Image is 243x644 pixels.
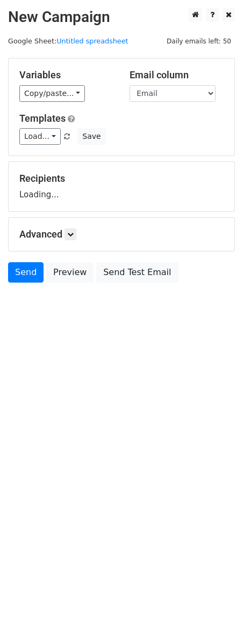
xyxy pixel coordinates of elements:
h5: Email column [130,69,224,81]
a: Load... [19,128,61,145]
a: Daily emails left: 50 [163,37,235,45]
h2: New Campaign [8,8,235,26]
h5: Advanced [19,228,224,240]
button: Save [77,128,105,145]
a: Send [8,262,44,283]
div: Loading... [19,173,224,201]
small: Google Sheet: [8,37,128,45]
a: Templates [19,113,66,124]
a: Preview [46,262,94,283]
a: Send Test Email [96,262,178,283]
h5: Variables [19,69,113,81]
span: Daily emails left: 50 [163,35,235,47]
a: Untitled spreadsheet [56,37,128,45]
a: Copy/paste... [19,85,85,102]
h5: Recipients [19,173,224,184]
